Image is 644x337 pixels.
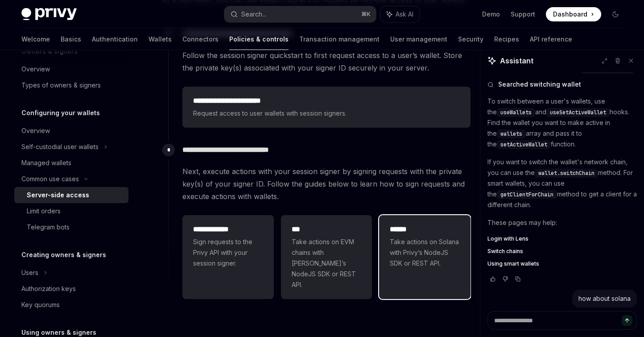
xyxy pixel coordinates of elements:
h5: Creating owners & signers [21,250,106,260]
div: Telegram bots [27,222,70,233]
span: Request access to user wallets with session signers. [193,108,460,119]
div: Common use cases [21,174,79,184]
span: Take actions on EVM chains with [PERSON_NAME]’s NodeJS SDK or REST API. [292,237,362,290]
div: Search... [241,9,266,20]
div: Managed wallets [21,158,71,168]
a: Basics [61,29,81,50]
a: Login with Lens [487,235,637,242]
a: Support [511,10,535,19]
a: API reference [530,29,572,50]
div: Types of owners & signers [21,80,101,91]
a: Key quorums [14,297,128,313]
button: Ask AI [380,6,420,22]
a: Overview [14,61,128,77]
span: getClientForChain [500,191,553,198]
a: Security [458,29,483,50]
span: Assistant [500,55,533,66]
p: To switch between a user's wallets, use the and hooks. Find the wallet you want to make active in... [487,96,637,150]
img: dark logo [21,8,77,21]
button: Search...⌘K [224,6,376,22]
div: Limit orders [27,206,61,216]
button: Toggle dark mode [608,7,623,21]
span: Take actions on Solana with Privy’s NodeJS SDK or REST API. [390,237,460,269]
span: Ask AI [396,10,413,19]
div: Self-custodial user wallets [21,141,99,152]
div: Overview [21,64,50,75]
a: Using smart wallets [487,260,637,267]
span: Switch chains [487,248,523,255]
a: Overview [14,123,128,139]
button: Send message [622,315,632,326]
a: ***Take actions on EVM chains with [PERSON_NAME]’s NodeJS SDK or REST API. [281,215,372,299]
a: Switch chains [487,248,637,255]
button: Searched switching wallet [487,80,637,89]
a: Connectors [182,29,219,50]
span: Follow the session signer quickstart to first request access to a user’s wallet. Store the privat... [182,49,471,74]
div: how about solana [578,294,631,303]
a: Dashboard [546,7,601,21]
a: Types of owners & signers [14,77,128,93]
span: useWallets [500,109,532,116]
a: Demo [482,10,500,19]
a: Authorization keys [14,281,128,297]
span: Next, execute actions with your session signer by signing requests with the private key(s) of you... [182,165,471,203]
a: Server-side access [14,187,128,203]
a: Welcome [21,29,50,50]
div: Overview [21,125,50,136]
div: Authorization keys [21,283,76,294]
div: Key quorums [21,300,60,310]
span: setActiveWallet [500,141,547,148]
span: wallet.switchChain [538,170,594,177]
span: Searched switching wallet [498,80,581,89]
a: Policies & controls [229,29,289,50]
div: Server-side access [27,190,89,200]
span: Login with Lens [487,235,528,242]
p: If you want to switch the wallet's network chain, you can use the method. For smart wallets, you ... [487,157,637,210]
h5: Configuring your wallets [21,108,100,118]
span: useSetActiveWallet [550,109,606,116]
div: Users [21,267,38,278]
p: These pages may help: [487,217,637,228]
a: Limit orders [14,203,128,219]
span: ⌘ K [361,11,371,18]
a: Telegram bots [14,219,128,235]
span: Sign requests to the Privy API with your session signer. [193,237,263,269]
span: Using smart wallets [487,260,539,267]
a: User management [390,29,447,50]
span: wallets [500,130,522,137]
a: Managed wallets [14,155,128,171]
a: Wallets [149,29,172,50]
a: Authentication [92,29,138,50]
a: Recipes [494,29,519,50]
span: Dashboard [553,10,587,19]
a: Transaction management [299,29,380,50]
a: **** *Take actions on Solana with Privy’s NodeJS SDK or REST API. [379,215,471,299]
a: **** **** ***Sign requests to the Privy API with your session signer. [182,215,274,299]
